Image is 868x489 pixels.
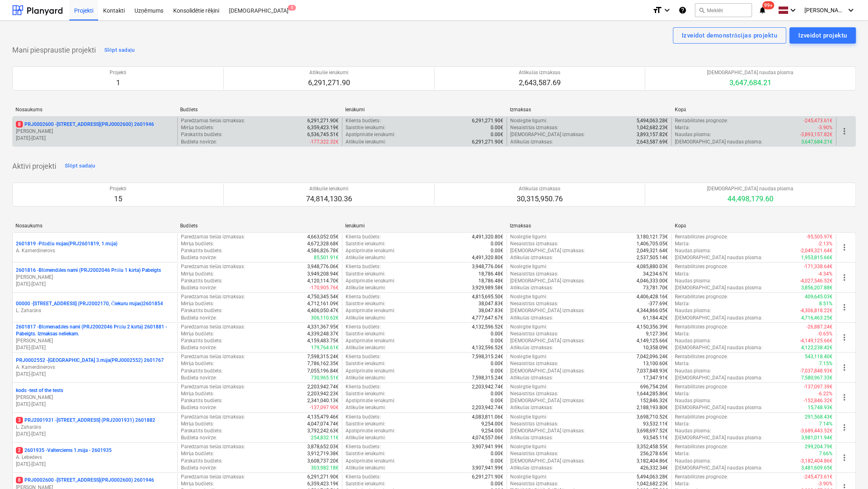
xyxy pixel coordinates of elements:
[16,387,63,394] p: kods - test of the tests
[510,254,553,261] p: Atlikušās izmaksas :
[346,337,395,344] p: Apstiprinātie ienākumi :
[675,368,711,374] p: Naudas plūsma :
[472,254,503,261] p: 4,491,320.80€
[652,5,662,15] i: format_size
[648,300,668,307] p: -377.69€
[63,160,97,173] button: Slēpt sadaļu
[16,121,23,128] span: 8
[472,117,503,124] p: 6,291,271.90€
[16,274,174,281] p: [PERSON_NAME]
[306,185,352,192] p: Atlikušie ienākumi
[16,324,174,352] div: 2601817 -Blūmenadāles nami (PRJ2002046 Prūšu 2 kārta) 2601881 - Pabeigts. Izmaksas neliekam.[PERS...
[839,273,849,282] span: more_vert
[637,324,668,330] p: 4,150,356.39€
[695,3,752,17] button: Meklēt
[181,124,214,131] p: Mērķa budžets :
[307,124,339,131] p: 6,359,423.19€
[478,271,503,278] p: 18,786.48€
[801,139,833,145] p: 3,647,684.21€
[805,353,833,360] p: 543,118.40€
[181,307,223,314] p: Pārskatīts budžets :
[346,247,395,254] p: Apstiprinātie ienākumi :
[307,293,339,300] p: 4,750,345.54€
[307,368,339,374] p: 7,055,196.84€
[675,324,727,330] p: Rentabilitātes prognoze :
[16,417,23,423] span: 3
[801,344,833,351] p: 4,122,238.42€
[180,107,338,113] div: Budžets
[675,300,690,307] p: Marža :
[16,281,174,288] p: [DATE] - [DATE]
[110,185,126,192] p: Projekti
[707,185,793,192] p: [DEMOGRAPHIC_DATA] naudas plūsma
[16,324,174,337] p: 2601817 - Blūmenadāles nami (PRJ2002046 Prūšu 2 kārta) 2601881 - Pabeigts. Izmaksas neliekam.
[308,69,350,76] p: Atlikušie ienākumi
[839,302,849,312] span: more_vert
[637,254,668,261] p: 2,537,505.14€
[314,254,339,261] p: 85,501.91€
[181,284,217,291] p: Budžeta novirze :
[472,383,503,390] p: 2,203,942.74€
[181,131,223,138] p: Pārskatīts budžets :
[181,300,214,307] p: Mērķa budžets :
[311,374,339,381] p: 730,965.51€
[307,324,339,330] p: 4,331,367.95€
[510,353,547,360] p: Noslēgtie līgumi :
[510,223,668,229] div: Izmaksas
[307,247,339,254] p: 4,586,826.78€
[675,360,690,367] p: Marža :
[517,194,563,204] p: 30,315,950.76
[181,293,245,300] p: Paredzamās tiešās izmaksas :
[311,315,339,322] p: 306,110.62€
[16,431,174,438] p: [DATE] - [DATE]
[819,300,833,307] p: 8.51%
[675,240,690,247] p: Marža :
[818,271,833,278] p: -4.34%
[16,371,174,378] p: [DATE] - [DATE]
[839,392,849,402] span: more_vert
[643,284,668,291] p: 73,781.70€
[307,131,339,138] p: 6,536,745.51€
[478,307,503,314] p: 38,047.83€
[637,247,668,254] p: 2,049,321.64€
[510,383,547,390] p: Noslēgtie līgumi :
[519,78,561,88] p: 2,643,587.69
[805,293,833,300] p: 409,645.03€
[472,353,503,360] p: 7,598,315.24€
[181,360,214,367] p: Mērķa budžets :
[472,233,503,240] p: 4,491,320.80€
[675,374,762,381] p: [DEMOGRAPHIC_DATA] naudas plūsma :
[472,263,503,270] p: 3,948,776.06€
[707,194,793,204] p: 44,498,179.60
[346,383,381,390] p: Klienta budžets :
[472,315,503,322] p: 4,777,647.67€
[643,374,668,381] p: 17,347.91€
[346,131,395,138] p: Apstiprinātie ienākumi :
[65,161,95,171] div: Slēpt sadaļu
[307,240,339,247] p: 4,672,328.68€
[478,278,503,284] p: 18,786.48€
[801,284,833,291] p: 3,856,207.88€
[472,324,503,330] p: 4,132,596.52€
[637,263,668,270] p: 4,085,880.03€
[510,374,553,381] p: Atlikušās izmaksas :
[16,364,174,371] p: A. Kamerdinerovs
[637,124,668,131] p: 1,042,682.23€
[643,315,668,322] p: 61,184.42€
[510,233,547,240] p: Noslēgtie līgumi :
[16,357,174,378] div: PRJ0002552 -[GEOGRAPHIC_DATA] 3.māja(PRJ0002552) 2601767A. Kamerdinerovs[DATE]-[DATE]
[510,344,553,351] p: Atlikušās izmaksas :
[839,333,849,342] span: more_vert
[637,368,668,374] p: 7,037,848.93€
[510,324,547,330] p: Noslēgtie līgumi :
[510,307,585,314] p: [DEMOGRAPHIC_DATA] izmaksas :
[472,284,503,291] p: 3,929,989.58€
[788,5,798,15] i: keyboard_arrow_down
[181,139,217,145] p: Budžeta novirze :
[16,121,174,142] div: 8PRJ0002600 -[STREET_ADDRESS](PRJ0002600) 2601946[PERSON_NAME][DATE]-[DATE]
[491,124,503,131] p: 0.00€
[307,383,339,390] p: 2,203,942.74€
[800,278,833,284] p: -4,027,546.52€
[800,307,833,314] p: -4,306,818.22€
[637,117,668,124] p: 5,494,063.28€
